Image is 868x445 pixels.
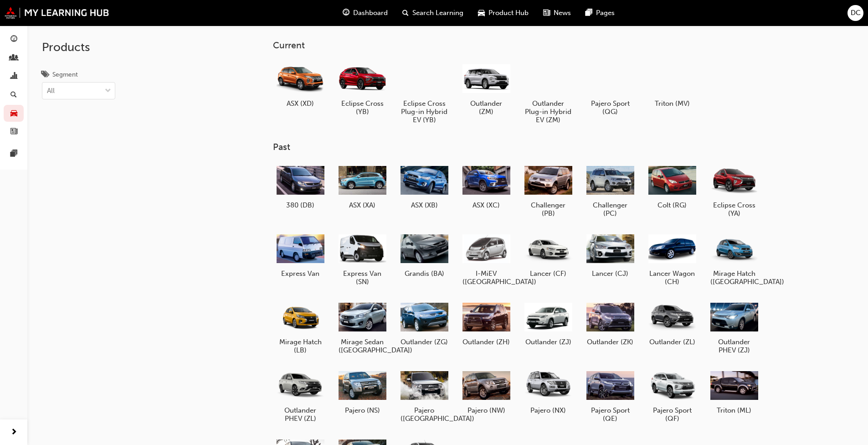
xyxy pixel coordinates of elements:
[335,4,395,22] a: guage-iconDashboard
[10,427,17,438] span: next-icon
[52,70,78,79] div: Segment
[707,365,761,418] a: Triton (ML)
[586,406,634,423] h5: Pajero Sport (QE)
[471,4,536,22] a: car-iconProduct Hub
[343,7,349,19] span: guage-icon
[462,201,510,209] h5: ASX (XC)
[645,160,699,213] a: Colt (RG)
[5,7,109,19] img: mmal
[648,99,696,108] h5: Triton (MV)
[524,406,572,414] h5: Pajero (NX)
[645,297,699,350] a: Outlander (ZL)
[710,338,758,354] h5: Outlander PHEV (ZJ)
[397,160,452,213] a: ASX (XB)
[648,201,696,209] h5: Colt (RG)
[273,365,328,426] a: Outlander PHEV (ZL)
[395,4,471,22] a: search-iconSearch Learning
[459,365,514,418] a: Pajero (NW)
[277,201,324,209] h5: 380 (DB)
[543,7,550,19] span: news-icon
[478,7,485,19] span: car-icon
[462,269,510,286] h5: I-MiEV ([GEOGRAPHIC_DATA])
[401,201,448,209] h5: ASX (XB)
[459,297,514,350] a: Outlander (ZH)
[524,201,572,217] h5: Challenger (PB)
[554,8,571,18] span: News
[583,228,637,281] a: Lancer (CJ)
[524,269,572,278] h5: Lancer (CF)
[339,201,386,209] h5: ASX (XA)
[353,8,388,18] span: Dashboard
[462,99,510,116] h5: Outlander (ZM)
[459,160,514,213] a: ASX (XC)
[648,406,696,423] h5: Pajero Sport (QF)
[459,58,514,119] a: Outlander (ZM)
[10,36,17,44] span: guage-icon
[42,71,49,79] span: tags-icon
[710,269,758,286] h5: Mirage Hatch ([GEOGRAPHIC_DATA])
[273,297,328,358] a: Mirage Hatch (LB)
[710,201,758,217] h5: Eclipse Cross (YA)
[273,142,791,152] h3: Past
[335,297,390,358] a: Mirage Sedan ([GEOGRAPHIC_DATA])
[10,128,17,136] span: news-icon
[335,228,390,290] a: Express Van (SN)
[273,160,328,213] a: 380 (DB)
[707,297,761,358] a: Outlander PHEV (ZJ)
[47,86,55,96] div: All
[10,91,17,99] span: search-icon
[462,406,510,414] h5: Pajero (NW)
[583,160,637,221] a: Challenger (PC)
[459,228,514,290] a: I-MiEV ([GEOGRAPHIC_DATA])
[335,365,390,418] a: Pajero (NS)
[583,297,637,350] a: Outlander (ZK)
[277,406,324,423] h5: Outlander PHEV (ZL)
[273,228,328,281] a: Express Van
[851,8,861,18] span: DC
[707,228,761,290] a: Mirage Hatch ([GEOGRAPHIC_DATA])
[335,58,390,119] a: Eclipse Cross (YB)
[524,99,572,124] h5: Outlander Plug-in Hybrid EV (ZM)
[397,365,452,426] a: Pajero ([GEOGRAPHIC_DATA])
[402,7,409,19] span: search-icon
[10,72,17,81] span: chart-icon
[335,160,390,213] a: ASX (XA)
[645,365,699,426] a: Pajero Sport (QF)
[586,338,634,346] h5: Outlander (ZK)
[586,269,634,278] h5: Lancer (CJ)
[401,99,448,124] h5: Eclipse Cross Plug-in Hybrid EV (YB)
[277,338,324,354] h5: Mirage Hatch (LB)
[586,7,592,19] span: pages-icon
[401,338,448,346] h5: Outlander (ZG)
[401,269,448,278] h5: Grandis (BA)
[277,99,324,108] h5: ASX (XD)
[648,338,696,346] h5: Outlander (ZL)
[521,160,575,221] a: Challenger (PB)
[339,269,386,286] h5: Express Van (SN)
[536,4,578,22] a: news-iconNews
[401,406,448,423] h5: Pajero ([GEOGRAPHIC_DATA])
[397,58,452,127] a: Eclipse Cross Plug-in Hybrid EV (YB)
[586,201,634,217] h5: Challenger (PC)
[339,338,386,354] h5: Mirage Sedan ([GEOGRAPHIC_DATA])
[105,85,111,97] span: down-icon
[339,99,386,116] h5: Eclipse Cross (YB)
[488,8,529,18] span: Product Hub
[462,338,510,346] h5: Outlander (ZH)
[273,58,328,111] a: ASX (XD)
[645,228,699,290] a: Lancer Wagon (CH)
[273,40,791,51] h3: Current
[397,297,452,350] a: Outlander (ZG)
[10,150,17,158] span: pages-icon
[10,54,17,62] span: people-icon
[521,228,575,281] a: Lancer (CF)
[524,338,572,346] h5: Outlander (ZJ)
[521,365,575,418] a: Pajero (NX)
[707,160,761,221] a: Eclipse Cross (YA)
[596,8,615,18] span: Pages
[412,8,463,18] span: Search Learning
[586,99,634,116] h5: Pajero Sport (QG)
[42,40,115,55] h2: Products
[397,228,452,281] a: Grandis (BA)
